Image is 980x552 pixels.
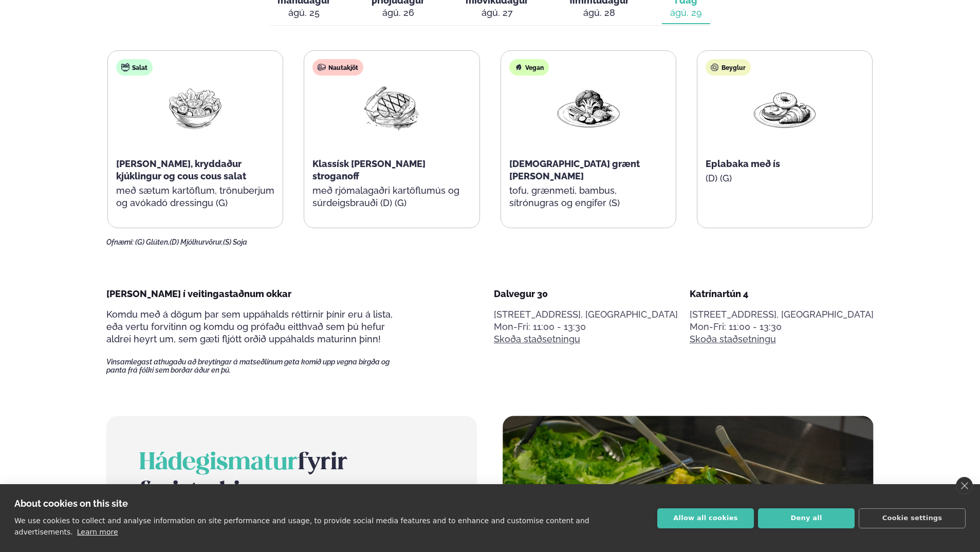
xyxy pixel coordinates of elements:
[494,308,678,321] p: [STREET_ADDRESS], [GEOGRAPHIC_DATA]
[509,158,640,181] span: [DEMOGRAPHIC_DATA] grænt [PERSON_NAME]
[135,238,170,246] span: (G) Glúten,
[318,63,326,71] img: beef.svg
[312,185,471,209] p: með rjómalagaðri kartöflumús og súrdeigsbrauði (D) (G)
[690,333,776,345] a: Skoða staðsetningu
[706,172,864,185] p: (D) (G)
[494,333,580,345] a: Skoða staðsetningu
[278,7,330,19] div: ágú. 25
[509,59,549,76] div: Vegan
[956,477,973,494] a: close
[223,238,247,246] span: (S) Soja
[514,63,523,71] img: Vegan.svg
[77,528,118,536] a: Learn more
[509,185,668,209] p: tofu, grænmeti, bambus, sítrónugras og engifer (S)
[711,63,719,71] img: bagle-new-16px.svg
[706,59,751,76] div: Beyglur
[116,185,274,209] p: með sætum kartöflum, trönuberjum og avókadó dressingu (G)
[121,63,130,71] img: salad.svg
[556,84,621,132] img: Vegan.png
[312,158,426,181] span: Klassísk [PERSON_NAME] stroganoff
[569,7,629,19] div: ágú. 28
[139,452,298,474] span: Hádegismatur
[106,238,134,246] span: Ofnæmi:
[494,321,678,333] div: Mon-Fri: 11:00 - 13:30
[106,288,291,299] span: [PERSON_NAME] í veitingastaðnum okkar
[14,498,128,509] strong: About cookies on this site
[372,7,424,19] div: ágú. 26
[758,508,855,528] button: Deny all
[859,508,966,528] button: Cookie settings
[690,288,874,300] div: Katrínartún 4
[312,59,363,76] div: Nautakjöt
[14,517,589,536] p: We use cookies to collect and analyse information on site performance and usage, to provide socia...
[162,84,228,132] img: Salad.png
[106,358,408,374] span: Vinsamlegast athugaðu að breytingar á matseðlinum geta komið upp vegna birgða og panta frá fólki ...
[466,7,528,19] div: ágú. 27
[170,238,223,246] span: (D) Mjólkurvörur,
[116,59,153,76] div: Salat
[106,309,393,344] span: Komdu með á dögum þar sem uppáhalds réttirnir þínir eru á lista, eða vertu forvitinn og komdu og ...
[690,308,874,321] p: [STREET_ADDRESS], [GEOGRAPHIC_DATA]
[359,84,424,132] img: Beef-Meat.png
[494,288,678,300] div: Dalvegur 30
[670,7,702,19] div: ágú. 29
[116,158,246,181] span: [PERSON_NAME], kryddaður kjúklingur og cous cous salat
[657,508,754,528] button: Allow all cookies
[690,321,874,333] div: Mon-Fri: 11:00 - 13:30
[706,158,780,169] span: Eplabaka með ís
[752,84,818,132] img: Croissant.png
[139,449,444,506] h2: fyrir fyrirtæki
